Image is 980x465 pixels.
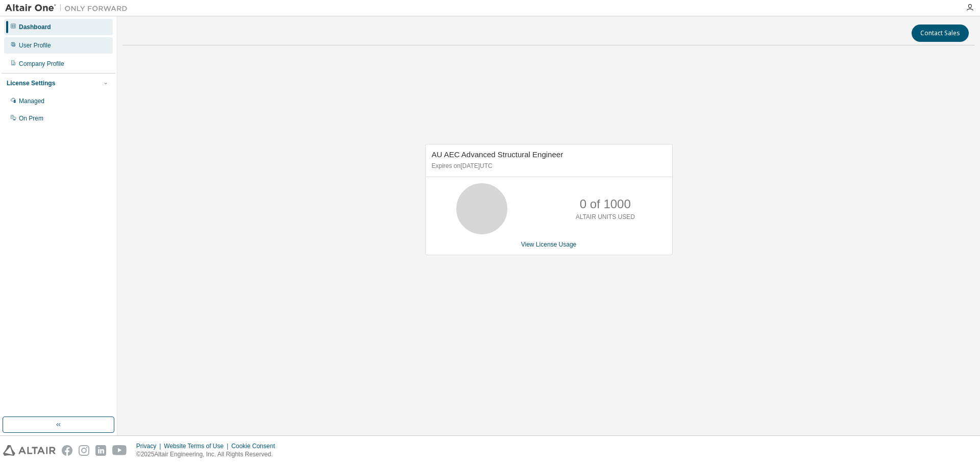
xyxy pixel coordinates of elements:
[136,450,281,459] p: © 2025 Altair Engineering, Inc. All Rights Reserved.
[62,445,72,456] img: facebook.svg
[912,25,969,42] button: Contact Sales
[580,195,631,213] p: 0 of 1000
[136,442,164,450] div: Privacy
[19,97,44,105] div: Managed
[112,445,127,456] img: youtube.svg
[231,442,281,450] div: Cookie Consent
[19,60,64,68] div: Company Profile
[79,445,89,456] img: instagram.svg
[19,114,43,123] div: On Prem
[5,3,133,13] img: Altair One
[19,23,51,31] div: Dashboard
[432,162,664,170] p: Expires on [DATE] UTC
[164,442,231,450] div: Website Terms of Use
[7,79,55,87] div: License Settings
[521,241,577,248] a: View License Usage
[576,213,635,222] p: ALTAIR UNITS USED
[19,41,51,50] div: User Profile
[432,150,563,159] span: AU AEC Advanced Structural Engineer
[95,445,106,456] img: linkedin.svg
[3,445,56,456] img: altair_logo.svg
